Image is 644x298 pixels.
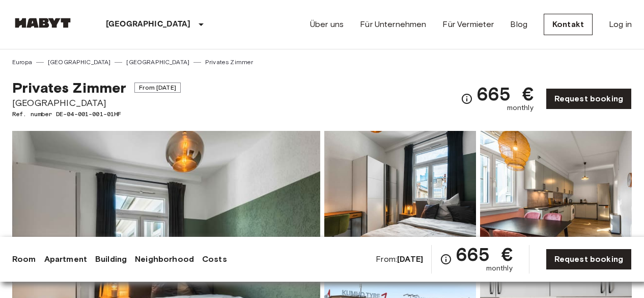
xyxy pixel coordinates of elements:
a: Über uns [310,18,344,31]
span: monthly [507,103,534,113]
a: Building [95,253,127,265]
a: Für Unternehmen [360,18,426,31]
span: Privates Zimmer [12,79,126,96]
a: Apartment [44,253,87,265]
img: Habyt [12,18,73,28]
span: 665 € [456,245,513,263]
img: Picture of unit DE-04-001-001-01HF [324,131,476,264]
a: Blog [510,18,527,31]
svg: Check cost overview for full price breakdown. Please note that discounts apply to new joiners onl... [440,253,452,265]
b: [DATE] [397,254,423,264]
a: Privates Zimmer [205,58,253,67]
span: Ref. number DE-04-001-001-01HF [12,110,181,119]
a: Room [12,253,36,265]
a: [GEOGRAPHIC_DATA] [126,58,189,67]
a: Request booking [546,88,632,110]
img: Picture of unit DE-04-001-001-01HF [480,131,632,264]
span: From [DATE] [134,83,181,93]
span: From: [376,254,423,265]
a: [GEOGRAPHIC_DATA] [48,58,111,67]
a: Request booking [546,249,632,270]
a: Europa [12,58,32,67]
p: [GEOGRAPHIC_DATA] [106,18,191,31]
svg: Check cost overview for full price breakdown. Please note that discounts apply to new joiners onl... [461,93,473,105]
span: monthly [486,263,513,274]
span: 665 € [477,85,534,103]
span: [GEOGRAPHIC_DATA] [12,96,181,110]
a: Costs [202,253,227,265]
a: Neighborhood [135,253,194,265]
a: Für Vermieter [442,18,494,31]
a: Log in [609,18,632,31]
a: Kontakt [544,14,593,35]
